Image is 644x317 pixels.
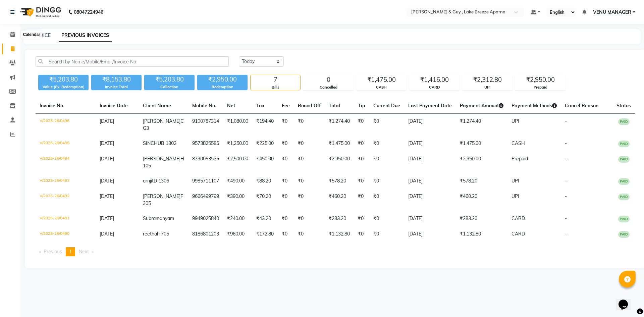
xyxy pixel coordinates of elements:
[325,189,354,211] td: ₹460.20
[456,226,507,242] td: ₹1,132.80
[223,173,252,189] td: ₹490.00
[251,85,300,90] div: Bills
[143,103,171,109] span: Client Name
[325,226,354,242] td: ₹1,132.80
[357,75,406,85] div: ₹1,475.00
[100,156,114,162] span: [DATE]
[278,173,294,189] td: ₹0
[329,103,340,109] span: Total
[36,211,96,226] td: V/2025-26/0491
[354,189,369,211] td: ₹0
[294,173,325,189] td: ₹0
[256,103,265,109] span: Tax
[456,114,507,136] td: ₹1,274.40
[252,189,278,211] td: ₹70.20
[616,290,637,310] iframe: chat widget
[593,9,631,16] span: VENU MANAGER
[410,75,459,85] div: ₹1,416.00
[278,189,294,211] td: ₹0
[188,136,223,151] td: 9573825585
[100,140,114,146] span: [DATE]
[512,118,519,124] span: UPI
[223,114,252,136] td: ₹1,080.00
[188,173,223,189] td: 9985711107
[161,140,176,146] span: B 1302
[404,114,456,136] td: [DATE]
[512,178,519,184] span: UPI
[369,114,404,136] td: ₹0
[512,215,525,221] span: CARD
[618,178,630,185] span: PAID
[404,189,456,211] td: [DATE]
[100,118,114,124] span: [DATE]
[565,103,598,109] span: Cancel Reason
[143,215,174,221] span: Subramanyam
[100,103,128,109] span: Invoice Date
[197,75,248,84] div: ₹2,950.00
[369,173,404,189] td: ₹0
[36,173,96,189] td: V/2025-26/0493
[143,140,161,146] span: SINCHU
[17,3,63,21] img: logo
[404,226,456,242] td: [DATE]
[79,249,89,255] span: Next
[223,151,252,173] td: ₹2,500.00
[36,226,96,242] td: V/2025-26/0490
[565,231,567,237] span: -
[188,114,223,136] td: 9100787314
[618,141,630,147] span: PAID
[298,103,321,109] span: Round Off
[512,140,525,146] span: CASH
[565,215,567,221] span: -
[192,103,216,109] span: Mobile No.
[369,136,404,151] td: ₹0
[404,151,456,173] td: [DATE]
[354,173,369,189] td: ₹0
[188,226,223,242] td: 8186801203
[100,215,114,221] span: [DATE]
[40,103,64,109] span: Invoice No.
[565,156,567,162] span: -
[278,211,294,226] td: ₹0
[410,85,459,90] div: CARD
[74,3,103,21] b: 08047224946
[251,75,300,85] div: 7
[143,178,154,184] span: arnjit
[325,114,354,136] td: ₹1,274.40
[36,247,635,256] nav: Pagination
[404,136,456,151] td: [DATE]
[512,193,519,199] span: UPI
[616,103,631,109] span: Status
[294,211,325,226] td: ₹0
[188,189,223,211] td: 9666499799
[565,118,567,124] span: -
[36,56,229,67] input: Search by Name/Mobile/Email/Invoice No
[618,216,630,222] span: PAID
[294,136,325,151] td: ₹0
[369,211,404,226] td: ₹0
[463,85,512,90] div: UPI
[59,30,112,42] a: PREVIOUS INVOICES
[404,173,456,189] td: [DATE]
[325,173,354,189] td: ₹578.20
[618,194,630,200] span: PAID
[100,193,114,199] span: [DATE]
[294,151,325,173] td: ₹0
[456,211,507,226] td: ₹283.20
[516,85,565,90] div: Prepaid
[512,231,525,237] span: CARD
[354,226,369,242] td: ₹0
[143,156,180,162] span: [PERSON_NAME]
[357,85,406,90] div: CASH
[404,211,456,226] td: [DATE]
[36,151,96,173] td: V/2025-26/0494
[154,178,169,184] span: D 1306
[188,151,223,173] td: 8790053535
[565,178,567,184] span: -
[354,211,369,226] td: ₹0
[188,211,223,226] td: 9949025840
[197,84,248,90] div: Redemption
[278,226,294,242] td: ₹0
[157,231,169,237] span: h 705
[36,114,96,136] td: V/2025-26/0496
